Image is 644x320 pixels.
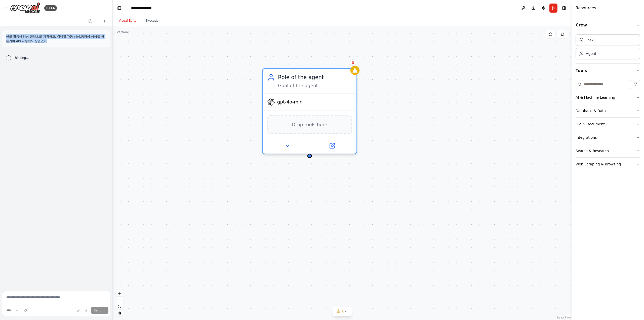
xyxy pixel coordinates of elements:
div: Database & Data [576,108,606,113]
button: Improve this prompt [22,307,29,314]
button: 1 [333,307,352,316]
span: gpt-4o-mini [277,99,304,105]
div: React Flow controls [116,290,123,316]
button: Web Scraping & Browsing [576,158,640,171]
div: Web Scraping & Browsing [576,162,621,167]
button: Tools [576,64,640,78]
button: Open in side panel [310,141,353,150]
div: Agent [586,51,596,56]
button: Database & Data [576,104,640,117]
button: Click to speak your automation idea [83,307,90,314]
div: File & Document [576,122,605,127]
img: Logo [10,2,40,14]
button: AI & Machine Learning [576,91,640,104]
button: Send [91,307,108,314]
button: Crew [576,18,640,32]
div: BETA [44,5,57,11]
nav: breadcrumb [131,6,156,11]
span: 1 [342,309,344,314]
button: Search & Research [576,144,640,157]
a: React Flow attribution [557,316,571,319]
h4: Resources [576,5,596,11]
button: Hide right sidebar [560,5,568,12]
button: Start a new chat [100,18,108,24]
button: Delete node [350,59,356,66]
button: zoom out [116,297,123,303]
div: Search & Research [576,148,609,153]
span: Send [94,308,101,312]
span: Thinking... [13,56,29,60]
div: Task [586,38,593,43]
button: toggle interactivity [116,310,123,316]
div: Integrations [576,135,597,140]
div: Version 1 [117,30,130,34]
p: AI를 활용해 영상 콘텐츠를 기획하고, 썸네일 자동 생성,동영상 생성을 하는거야 API 사용해도 상관없어 [6,34,106,43]
div: Role of the agent [278,74,352,81]
button: Hide left sidebar [116,5,123,12]
button: Switch to previous chat [86,18,98,24]
div: Goal of the agent [278,83,352,89]
button: Integrations [576,131,640,144]
button: zoom in [116,290,123,297]
button: Execution [142,16,165,26]
div: AI & Machine Learning [576,95,615,100]
div: Crew [576,32,640,63]
div: Tools [576,78,640,175]
span: Drop tools here [292,121,327,128]
button: fit view [116,303,123,310]
button: Visual Editor [115,16,142,26]
button: Upload files [75,307,82,314]
button: File & Document [576,118,640,131]
div: Role of the agentGoal of the agentgpt-4o-miniDrop tools here [262,68,357,154]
